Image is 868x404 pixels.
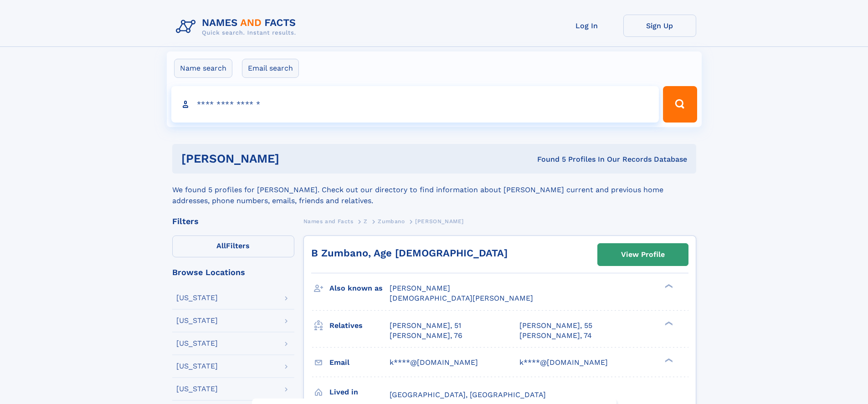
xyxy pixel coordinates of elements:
[663,357,673,363] div: ❯
[408,154,687,164] div: Found 5 Profiles In Our Records Database
[663,320,673,326] div: ❯
[329,384,390,400] h3: Lived in
[415,218,464,225] span: [PERSON_NAME]
[176,340,218,347] div: [US_STATE]
[181,153,408,164] h1: [PERSON_NAME]
[390,294,533,302] span: [DEMOGRAPHIC_DATA][PERSON_NAME]
[364,218,368,225] span: Z
[623,15,696,37] a: Sign Up
[171,86,659,123] input: search input
[663,283,673,289] div: ❯
[519,321,592,331] a: [PERSON_NAME], 55
[378,215,405,227] a: Zumbano
[550,15,623,37] a: Log In
[621,244,665,265] div: View Profile
[172,235,294,257] label: Filters
[390,284,450,292] span: [PERSON_NAME]
[172,15,303,39] img: Logo Names and Facts
[519,331,592,341] a: [PERSON_NAME], 74
[378,218,405,225] span: Zumbano
[329,281,390,296] h3: Also known as
[176,385,218,393] div: [US_STATE]
[390,390,546,399] span: [GEOGRAPHIC_DATA], [GEOGRAPHIC_DATA]
[598,244,688,266] a: View Profile
[390,331,462,341] a: [PERSON_NAME], 76
[172,174,696,206] div: We found 5 profiles for [PERSON_NAME]. Check out our directory to find information about [PERSON_...
[663,86,697,123] button: Search Button
[242,59,299,78] label: Email search
[303,215,354,227] a: Names and Facts
[311,247,508,259] a: B Zumbano, Age [DEMOGRAPHIC_DATA]
[390,321,461,331] a: [PERSON_NAME], 51
[176,363,218,370] div: [US_STATE]
[176,294,218,302] div: [US_STATE]
[172,268,294,276] div: Browse Locations
[329,355,390,370] h3: Email
[216,241,226,250] span: All
[174,59,232,78] label: Name search
[364,215,368,227] a: Z
[172,217,294,225] div: Filters
[176,317,218,324] div: [US_STATE]
[329,318,390,333] h3: Relatives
